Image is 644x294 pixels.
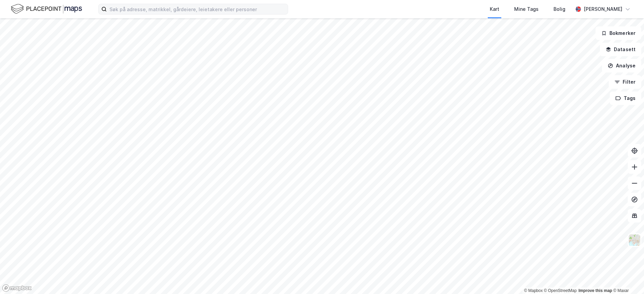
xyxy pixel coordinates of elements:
button: Filter [609,75,641,89]
a: Mapbox [524,288,543,293]
img: logo.f888ab2527a4732fd821a326f86c7f29.svg [11,3,82,15]
button: Bokmerker [596,26,641,40]
button: Analyse [602,59,641,72]
button: Datasett [600,43,641,56]
a: Mapbox homepage [2,284,32,292]
a: Improve this map [579,288,612,293]
iframe: Chat Widget [610,261,644,294]
button: Tags [610,91,641,105]
div: [PERSON_NAME] [584,5,622,13]
a: OpenStreetMap [544,288,577,293]
img: Z [628,234,641,247]
div: Bolig [554,5,565,13]
div: Kart [490,5,499,13]
div: Kontrollprogram for chat [610,261,644,294]
div: Mine Tags [514,5,539,13]
input: Søk på adresse, matrikkel, gårdeiere, leietakere eller personer [107,4,288,14]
